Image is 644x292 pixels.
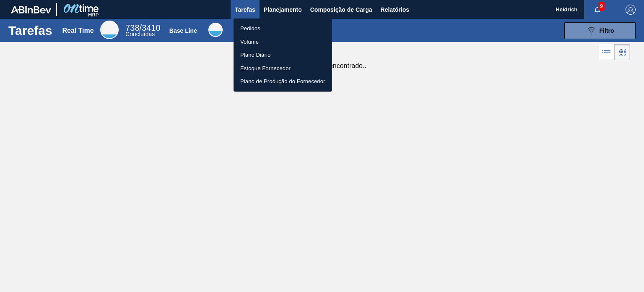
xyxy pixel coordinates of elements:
a: Plano Diário [234,48,332,62]
a: Estoque Fornecedor [234,62,332,75]
a: Volume [234,35,332,49]
a: Plano de Produção do Fornecedor [234,75,332,88]
a: Pedidos [234,22,332,35]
